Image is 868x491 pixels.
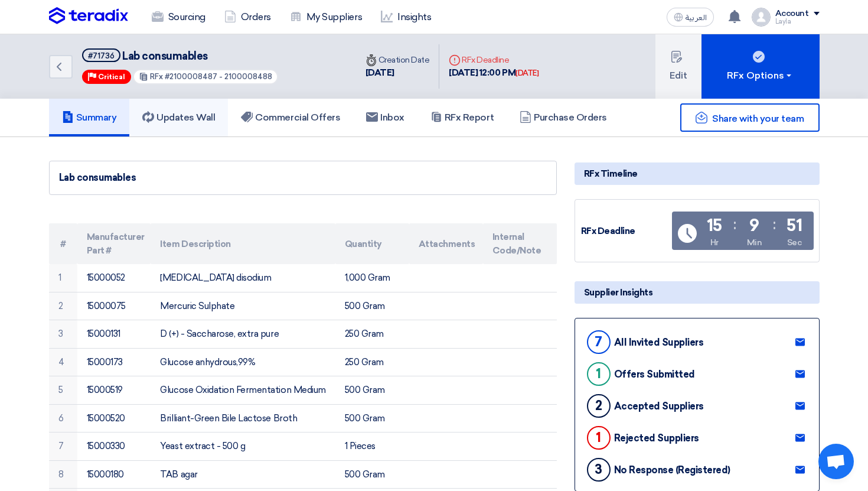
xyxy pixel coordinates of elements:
[655,34,701,99] button: Edit
[449,54,539,66] div: RFx Deadline
[587,458,611,482] div: 3
[430,112,494,123] h5: RFx Report
[150,72,163,81] span: RFx
[335,433,409,461] td: 1 Pieces
[151,320,335,349] td: D (+) - Saccharose, extra pure
[49,223,77,264] th: #
[686,14,707,22] span: العربية
[335,320,409,349] td: 250 Gram
[614,433,699,444] div: Rejected Suppliers
[98,73,125,81] span: Critical
[575,281,820,304] div: Supplier Insights
[507,99,620,136] a: Purchase Orders
[520,112,607,123] h5: Purchase Orders
[82,48,279,63] h5: Lab consumables
[575,162,820,185] div: RFx Timeline
[151,223,335,264] th: Item Description
[77,264,151,292] td: 15000052
[515,67,539,79] div: [DATE]
[151,376,335,405] td: Glucose Oxidation Fermentation Medium
[335,292,409,320] td: 500 Gram
[142,4,215,30] a: Sourcing
[417,99,507,136] a: RFx Report
[366,66,430,80] div: [DATE]
[49,292,77,320] td: 2
[775,9,809,19] div: Account
[775,18,820,25] div: Layla
[77,348,151,376] td: 15000173
[787,217,802,234] div: 51
[749,217,759,234] div: 9
[77,376,151,405] td: 15000519
[335,460,409,489] td: 500 Gram
[77,460,151,489] td: 15000180
[701,34,820,99] button: RFx Options
[353,99,417,136] a: Inbox
[151,264,335,292] td: [MEDICAL_DATA] disodium
[614,464,730,476] div: No Response (Registered)
[49,376,77,405] td: 5
[483,223,557,264] th: Internal Code/Note
[129,99,228,136] a: Updates Wall
[752,8,771,27] img: profile_test.png
[59,171,547,185] div: Lab consumables
[49,404,77,433] td: 6
[773,214,776,235] div: :
[587,362,611,386] div: 1
[335,223,409,264] th: Quantity
[215,4,280,30] a: Orders
[280,4,371,30] a: My Suppliers
[49,264,77,292] td: 1
[151,404,335,433] td: Brilliant-Green Bile Lactose Broth
[712,113,804,124] span: Share with your team
[228,99,353,136] a: Commercial Offers
[77,320,151,349] td: 15000131
[727,69,794,83] div: RFx Options
[49,7,128,25] img: Teradix logo
[49,433,77,461] td: 7
[335,348,409,376] td: 250 Gram
[335,264,409,292] td: 1,000 Gram
[77,223,151,264] th: Manufacturer Part #
[151,292,335,320] td: Mercuric Sulphate
[151,433,335,461] td: Yeast extract - 500 g
[667,8,714,27] button: العربية
[77,404,151,433] td: 15000520
[449,66,539,80] div: [DATE] 12:00 PM
[49,320,77,349] td: 3
[122,50,208,63] span: Lab consumables
[614,369,695,380] div: Offers Submitted
[335,376,409,405] td: 500 Gram
[335,404,409,433] td: 500 Gram
[366,112,404,123] h5: Inbox
[88,52,115,60] div: #71736
[151,460,335,489] td: TAB agar
[49,460,77,489] td: 8
[409,223,483,264] th: Attachments
[614,337,704,348] div: All Invited Suppliers
[241,112,340,123] h5: Commercial Offers
[787,236,802,249] div: Sec
[49,99,130,136] a: Summary
[587,394,611,418] div: 2
[366,54,430,66] div: Creation Date
[62,112,117,123] h5: Summary
[77,292,151,320] td: 15000075
[49,348,77,376] td: 4
[587,330,611,354] div: 7
[371,4,440,30] a: Insights
[710,236,719,249] div: Hr
[165,72,272,81] span: #2100008487 - 2100008488
[733,214,736,235] div: :
[818,444,854,479] div: Open chat
[747,236,762,249] div: Min
[151,348,335,376] td: Glucose anhydrous,99%
[707,217,722,234] div: 15
[581,225,670,238] div: RFx Deadline
[77,433,151,461] td: 15000330
[587,426,611,450] div: 1
[614,401,704,412] div: Accepted Suppliers
[142,112,215,123] h5: Updates Wall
